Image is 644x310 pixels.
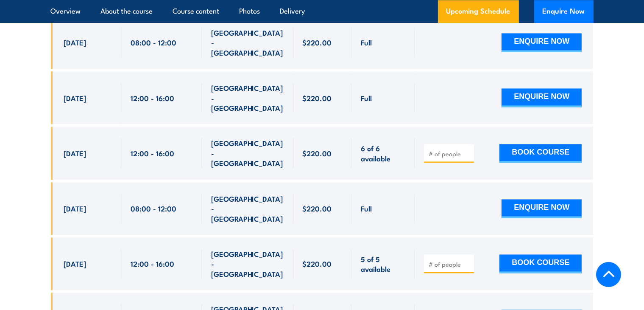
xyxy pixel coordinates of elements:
button: BOOK COURSE [499,144,582,163]
span: $220.00 [303,148,332,158]
input: # of people [429,260,471,268]
span: 5 of 5 available [361,254,405,274]
span: 12:00 - 16:00 [131,148,174,158]
span: [DATE] [64,93,86,103]
span: [DATE] [64,148,86,158]
span: [DATE] [64,259,86,268]
span: 6 of 6 available [361,143,405,163]
span: 08:00 - 12:00 [131,203,176,213]
span: [GEOGRAPHIC_DATA] - [GEOGRAPHIC_DATA] [211,138,284,168]
span: [GEOGRAPHIC_DATA] - [GEOGRAPHIC_DATA] [211,194,284,223]
span: $220.00 [303,259,332,268]
span: [DATE] [64,203,86,213]
span: $220.00 [303,37,332,47]
span: [DATE] [64,37,86,47]
span: $220.00 [303,203,332,213]
span: Full [361,203,372,213]
span: [GEOGRAPHIC_DATA] - [GEOGRAPHIC_DATA] [211,28,284,57]
span: 08:00 - 12:00 [131,37,176,47]
span: $220.00 [303,93,332,103]
span: Full [361,93,372,103]
button: BOOK COURSE [499,254,582,273]
input: # of people [429,149,471,158]
span: [GEOGRAPHIC_DATA] - [GEOGRAPHIC_DATA] [211,83,284,113]
span: 12:00 - 16:00 [131,259,174,268]
span: 12:00 - 16:00 [131,93,174,103]
span: [GEOGRAPHIC_DATA] - [GEOGRAPHIC_DATA] [211,249,284,279]
button: ENQUIRE NOW [502,199,582,218]
button: ENQUIRE NOW [502,33,582,52]
span: Full [361,37,372,47]
button: ENQUIRE NOW [502,88,582,107]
